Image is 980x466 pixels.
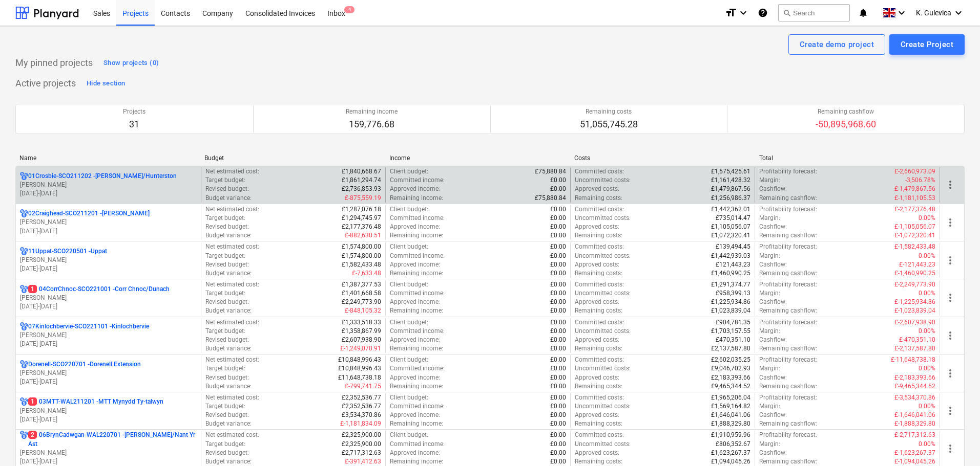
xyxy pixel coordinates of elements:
[894,231,935,240] p: £-1,072,320.41
[390,269,443,278] p: Remaining income :
[575,269,622,278] p: Remaining costs :
[390,364,445,373] p: Committed income :
[575,289,631,298] p: Uncommitted costs :
[711,185,750,193] p: £1,479,867.56
[711,393,750,402] p: £1,965,206.04
[390,205,428,214] p: Client budget :
[205,327,245,336] p: Target budget :
[20,378,197,386] p: [DATE] - [DATE]
[894,223,935,231] p: £-1,105,056.07
[916,9,951,17] span: K. Gulevica
[575,344,622,353] p: Remaining costs :
[28,360,141,369] p: Dorenell-SCO220701 - Dorenell Extension
[390,382,443,391] p: Remaining income :
[952,7,965,19] i: keyboard_arrow_down
[550,382,566,391] p: £0.00
[20,256,197,264] p: [PERSON_NAME]
[390,306,443,315] p: Remaining income :
[575,242,624,251] p: Committed costs :
[725,7,737,19] i: format_size
[944,254,956,267] span: more_vert
[342,402,381,411] p: £2,352,536.77
[342,185,381,193] p: £2,736,853.93
[711,176,750,185] p: £1,161,428.32
[550,205,566,214] p: £0.00
[20,181,197,189] p: [PERSON_NAME]
[20,172,28,181] div: Project has multi currencies enabled
[550,327,566,336] p: £0.00
[759,231,817,240] p: Remaining cashflow :
[759,167,817,176] p: Profitability forecast :
[20,369,197,378] p: [PERSON_NAME]
[205,336,249,344] p: Revised budget :
[342,336,381,344] p: £2,607,938.90
[390,231,443,240] p: Remaining income :
[575,231,622,240] p: Remaining costs :
[919,327,935,336] p: 0.00%
[816,107,876,116] p: Remaining cashflow
[28,247,107,256] p: 11Uppat-SCO220501 - Uppat
[20,340,197,348] p: [DATE] - [DATE]
[20,302,197,311] p: [DATE] - [DATE]
[346,107,398,116] p: Remaining income
[84,75,128,92] button: Hide section
[550,231,566,240] p: £0.00
[390,344,443,353] p: Remaining income :
[889,34,965,55] button: Create Project
[759,318,817,327] p: Profitability forecast :
[759,364,780,373] p: Margin :
[20,457,197,466] p: [DATE] - [DATE]
[20,189,197,198] p: [DATE] - [DATE]
[716,214,750,223] p: £735,014.47
[28,397,37,406] span: 1
[800,38,874,51] div: Create demo project
[894,344,935,353] p: £-2,137,587.80
[205,364,245,373] p: Target budget :
[20,331,197,340] p: [PERSON_NAME]
[550,176,566,185] p: £0.00
[28,431,37,439] span: 2
[711,205,750,214] p: £1,442,362.01
[28,322,149,331] p: 07Kinlochbervie-SCO221101 - Kinlochbervie
[711,252,750,260] p: £1,442,939.03
[575,176,631,185] p: Uncommitted costs :
[20,415,197,424] p: [DATE] - [DATE]
[342,289,381,298] p: £1,401,668.58
[20,227,197,236] p: [DATE] - [DATE]
[205,393,259,402] p: Net estimated cost :
[778,4,850,21] button: Search
[20,247,28,256] div: Project has multi currencies enabled
[338,364,381,373] p: £10,848,996.43
[205,167,259,176] p: Net estimated cost :
[759,185,787,193] p: Cashflow :
[390,289,445,298] p: Committed income :
[711,382,750,391] p: £9,465,344.52
[575,260,619,269] p: Approved costs :
[28,285,170,294] p: 04CorrChnoc-SCO221001 - Corr Chnoc/Dunach
[205,356,259,364] p: Net estimated cost :
[340,344,381,353] p: £-1,249,070.91
[550,214,566,223] p: £0.00
[346,118,398,130] p: 159,776.68
[575,306,622,315] p: Remaining costs :
[759,327,780,336] p: Margin :
[20,360,197,386] div: Dorenell-SCO220701 -Dorenell Extension[PERSON_NAME][DATE]-[DATE]
[342,260,381,269] p: £1,582,433.48
[759,344,817,353] p: Remaining cashflow :
[28,431,197,448] p: 06BrynCadwgan-WAL220701 - [PERSON_NAME]/Nant Yr Ast
[858,7,868,19] i: notifications
[716,242,750,251] p: £139,494.45
[575,223,619,231] p: Approved costs :
[759,356,817,364] p: Profitability forecast :
[550,280,566,289] p: £0.00
[123,118,145,130] p: 31
[711,269,750,278] p: £1,460,990.25
[575,402,631,411] p: Uncommitted costs :
[390,356,428,364] p: Client budget :
[759,214,780,223] p: Margin :
[716,289,750,298] p: £958,399.13
[204,154,381,162] div: Budget
[345,194,381,203] p: £-875,559.19
[205,205,259,214] p: Net estimated cost :
[205,269,252,278] p: Budget variance :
